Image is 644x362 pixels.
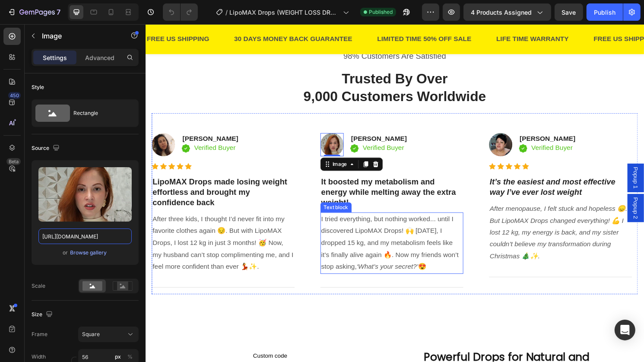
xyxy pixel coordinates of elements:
div: Image [193,142,211,149]
img: gempages_540491501952566321-ae7e6e47-40f4-4e02-bf87-5147314ae4eb.png [6,113,31,137]
label: Width [32,353,46,361]
h3: Rich Text Editor. Editing area: main [182,158,330,192]
button: Square [78,327,139,342]
h4: [PERSON_NAME] [213,113,330,125]
p: Settings [43,53,67,62]
div: px [115,353,121,361]
button: % [113,352,123,362]
p: Image [42,31,115,41]
p: Verified Buyer [51,123,94,135]
p: FREE US SHIPPING [466,10,531,22]
span: or [63,248,68,258]
button: Save [555,3,583,21]
div: Open Intercom Messenger [615,320,635,340]
div: Source [32,143,61,154]
div: Style [32,83,44,91]
span: Published [369,8,393,16]
div: Beta [6,158,21,165]
div: Browse gallery [70,249,107,257]
input: https://example.com/image.jpg [38,229,132,244]
h4: [PERSON_NAME] [388,113,448,125]
p: It boosted my metabolism and energy while melting away the extra weight! [183,159,330,191]
p: 7 [57,7,60,17]
span: Save [562,9,576,16]
button: Publish [587,3,623,21]
span: LipoMAX Drops (WEIGHT LOSS DROPS) [229,8,339,17]
h4: [PERSON_NAME] [38,113,97,125]
p: 98% Customers Are Satisfied [7,29,511,39]
div: Publish [594,8,615,17]
button: px [125,352,135,362]
div: LIFE TIME WARRANTY [364,9,441,23]
span: / [225,8,228,17]
p: LipoMAX Drops made losing weight effortless and brought my confidence back [7,159,154,191]
div: % [127,353,133,361]
img: preview-image [38,167,132,222]
div: Undo/Redo [163,3,198,21]
div: 450 [8,92,21,99]
p: Verified Buyer [401,123,444,135]
span: 4 products assigned [471,8,532,17]
div: Scale [32,282,45,290]
img: gempages_540491501952566321-90632c2f-b0a2-4d5d-9902-71f26c7229b3.png [182,113,206,137]
p: I tried everything, but nothing worked... until I discovered LipoMAX Drops! 🙌 [DATE], I dropped 1... [183,197,330,259]
i: ‘What’s your secret?’ [219,248,283,256]
div: Size [32,309,54,321]
i: After menopause, I felt stuck and hopeless 😞. But LipoMAX Drops changed everything! 💪 I lost 12 k... [358,188,501,245]
button: Browse gallery [70,248,108,257]
label: Frame [32,330,48,338]
div: Text block [184,187,213,194]
button: 4 products assigned [463,3,551,21]
div: LIMITED TIME 50% OFF SALE [240,9,340,23]
p: FREE US SHIPPING [1,10,66,22]
div: Rich Text Editor. Editing area: main [6,196,155,260]
span: Popup 1 [505,149,514,171]
button: 7 [3,3,64,21]
div: 30 DAYS MONEY BACK GUARANTEE [91,9,216,23]
h3: Rich Text Editor. Editing area: main [6,158,155,192]
img: gempages_540491501952566321-425d0774-d4fa-4091-94f4-75beb320d811.png [357,113,381,137]
h2: Trusted By Over 9,000 Customers Worldwide [6,47,512,86]
span: Custom code [6,340,253,350]
p: After three kids, I thought I’d never fit into my favorite clothes again 😔. But with LipoMAX Drop... [7,197,154,259]
p: Advanced [85,53,114,62]
div: Rectangle [73,103,126,123]
i: It’s the easiest and most effective way I’ve ever lost weight [358,159,489,179]
span: Square [82,330,100,338]
span: Popup 2 [505,180,514,203]
iframe: Design area [146,24,644,362]
p: Verified Buyer [226,123,342,135]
